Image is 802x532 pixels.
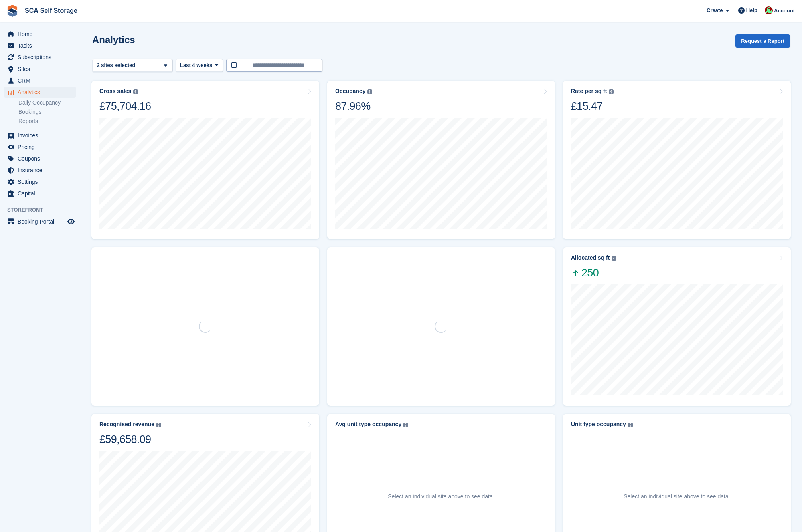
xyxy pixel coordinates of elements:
a: menu [4,188,76,199]
div: Allocated sq ft [571,254,610,261]
span: Create [707,6,723,14]
div: Rate per sq ft [571,88,607,95]
img: Dale Chapman [765,6,773,14]
a: Daily Occupancy [18,99,76,107]
span: Invoices [18,130,66,141]
div: Gross sales [99,88,131,95]
a: Preview store [66,217,76,226]
a: menu [4,216,76,227]
h2: Analytics [92,34,135,45]
div: £15.47 [571,99,614,113]
span: Subscriptions [18,52,66,63]
div: £75,704.16 [99,99,151,113]
span: Help [746,6,757,14]
p: Select an individual site above to see data. [388,492,494,501]
img: icon-info-grey-7440780725fd019a000dd9b08b2336e03edf1995a4989e88bcd33f0948082b44.svg [133,89,138,94]
span: Capital [18,188,66,199]
div: Unit type occupancy [571,421,626,428]
img: icon-info-grey-7440780725fd019a000dd9b08b2336e03edf1995a4989e88bcd33f0948082b44.svg [367,89,372,94]
img: icon-info-grey-7440780725fd019a000dd9b08b2336e03edf1995a4989e88bcd33f0948082b44.svg [403,423,408,427]
span: Analytics [18,87,66,98]
img: icon-info-grey-7440780725fd019a000dd9b08b2336e03edf1995a4989e88bcd33f0948082b44.svg [628,423,633,427]
button: Last 4 weeks [176,59,223,72]
span: Booking Portal [18,216,66,227]
a: menu [4,130,76,141]
span: Storefront [7,206,80,214]
img: stora-icon-8386f47178a22dfd0bd8f6a31ec36ba5ce8667c1dd55bd0f319d3a0aa187defe.svg [6,5,18,17]
span: Coupons [18,153,66,164]
a: SCA Self Storage [22,4,81,17]
a: menu [4,75,76,86]
span: 250 [571,266,616,280]
div: 2 sites selected [95,61,138,69]
img: icon-info-grey-7440780725fd019a000dd9b08b2336e03edf1995a4989e88bcd33f0948082b44.svg [609,89,614,94]
p: Select an individual site above to see data. [624,492,730,501]
div: Occupancy [335,88,365,95]
span: CRM [18,75,66,86]
div: Recognised revenue [99,421,154,428]
span: Insurance [18,165,66,176]
img: icon-info-grey-7440780725fd019a000dd9b08b2336e03edf1995a4989e88bcd33f0948082b44.svg [612,256,616,261]
span: Settings [18,176,66,187]
a: menu [4,176,76,187]
img: icon-info-grey-7440780725fd019a000dd9b08b2336e03edf1995a4989e88bcd33f0948082b44.svg [156,423,161,427]
a: menu [4,165,76,176]
a: menu [4,40,76,51]
div: 87.96% [335,99,372,113]
a: Reports [18,117,76,125]
span: Pricing [18,141,66,153]
a: menu [4,141,76,153]
div: £59,658.09 [99,433,161,446]
a: menu [4,87,76,98]
a: menu [4,28,76,40]
a: Bookings [18,108,76,116]
span: Sites [18,63,66,75]
span: Account [774,7,795,15]
span: Tasks [18,40,66,51]
a: menu [4,52,76,63]
span: Home [18,28,66,40]
a: menu [4,63,76,75]
div: Avg unit type occupancy [335,421,401,428]
a: menu [4,153,76,164]
button: Request a Report [735,34,790,48]
span: Last 4 weeks [180,61,212,69]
